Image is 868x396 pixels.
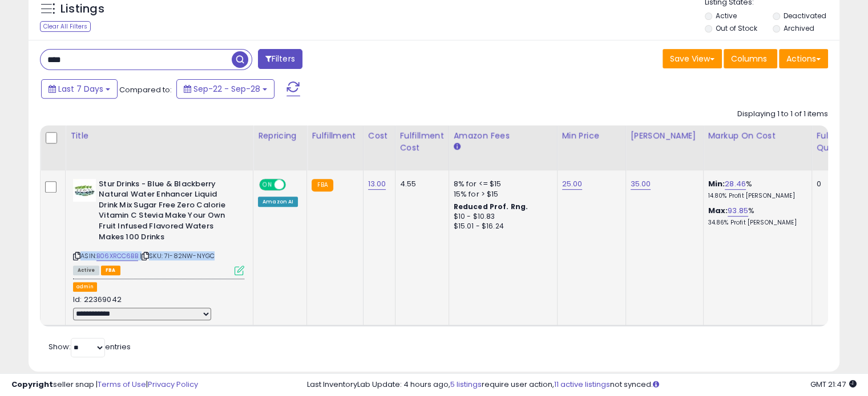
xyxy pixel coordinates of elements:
div: ASIN: [73,179,244,274]
b: Min: [708,178,725,189]
label: Active [716,11,737,21]
b: Reduced Prof. Rng. [454,202,528,211]
div: 0 [817,179,852,189]
div: Fulfillable Quantity [817,130,856,154]
span: Columns [731,53,767,64]
div: Fulfillment Cost [400,130,444,154]
span: Id: 22369042 [73,294,122,305]
span: ON [260,179,274,189]
span: All listings currently available for purchase on Amazon [73,266,99,275]
label: Deactivated [783,11,826,21]
button: Actions [779,49,828,68]
div: Amazon Fees [454,130,552,142]
label: Out of Stock [716,23,757,33]
div: Last InventoryLab Update: 4 hours ago, require user action, not synced. [307,379,857,390]
button: Filters [258,49,302,69]
div: Title [70,130,248,142]
a: 93.85 [728,205,748,217]
small: FBA [312,179,333,191]
div: $15.01 - $16.24 [454,222,548,231]
div: Min Price [562,130,621,142]
button: Columns [724,49,777,68]
div: % [708,179,803,200]
span: Sep-22 - Sep-28 [193,83,260,95]
div: Markup on Cost [708,130,807,142]
p: 14.80% Profit [PERSON_NAME] [708,192,803,200]
button: Save View [663,49,722,68]
div: Cost [368,130,390,142]
span: FBA [101,266,120,275]
span: Compared to: [119,84,172,95]
div: 4.55 [400,179,440,189]
span: | SKU: 7I-82NW-NYGC [140,251,215,260]
h5: Listings [60,1,104,17]
label: Archived [783,23,814,33]
div: [PERSON_NAME] [631,130,699,142]
strong: Copyright [11,379,53,390]
div: 8% for <= $15 [454,179,548,189]
small: Amazon Fees. [454,142,461,152]
b: Stur Drinks - Blue & Blackberry Natural Water Enhancer Liquid Drink Mix Sugar Free Zero Calorie V... [99,179,237,245]
div: Clear All Filters [40,21,91,32]
a: 28.46 [725,178,746,190]
div: 15% for > $15 [454,189,548,199]
span: Last 7 Days [58,83,103,95]
div: Fulfillment [312,130,358,142]
span: Show: entries [49,341,131,352]
span: OFF [284,179,302,189]
a: 11 active listings [554,379,610,390]
div: seller snap | | [11,379,198,390]
div: % [708,206,803,227]
th: The percentage added to the cost of goods (COGS) that forms the calculator for Min & Max prices. [703,125,812,170]
a: 25.00 [562,178,583,190]
a: 13.00 [368,178,386,190]
span: 2025-10-6 21:47 GMT [810,379,857,390]
button: Last 7 Days [41,79,118,99]
div: Amazon AI [258,197,298,207]
a: 35.00 [631,178,651,190]
div: Repricing [258,130,302,142]
img: 41lMJc-VgUS._SL40_.jpg [73,179,96,202]
div: $10 - $10.83 [454,212,548,222]
b: Max: [708,205,728,216]
a: Privacy Policy [148,379,198,390]
p: 34.86% Profit [PERSON_NAME] [708,219,803,227]
button: Sep-22 - Sep-28 [176,79,274,99]
a: Terms of Use [98,379,146,390]
div: Displaying 1 to 1 of 1 items [737,109,828,120]
a: B06XRCC6BB [96,251,138,261]
button: admin [73,282,97,292]
a: 5 listings [450,379,482,390]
